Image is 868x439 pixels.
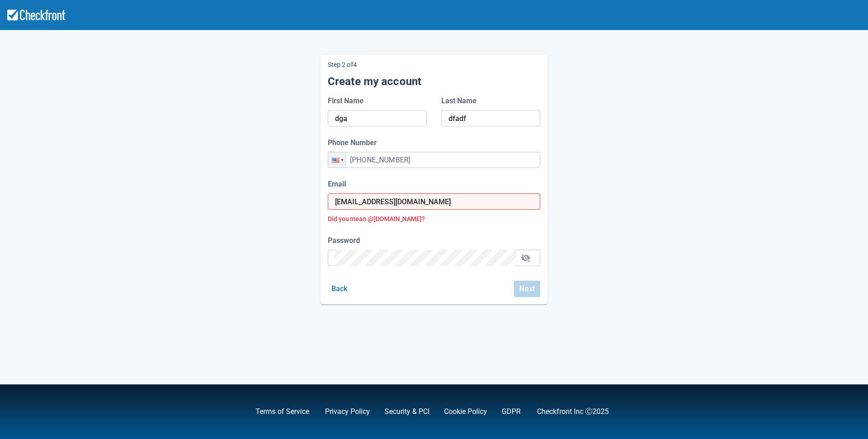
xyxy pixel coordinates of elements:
label: Phone Number [328,137,380,148]
a: Cookie Policy [444,407,487,416]
label: Last Name [441,96,480,106]
label: First Name [328,96,367,106]
div: , [241,406,311,417]
a: Security & PCI [385,407,429,416]
a: Terms of Service [256,407,309,416]
label: Password [328,235,364,246]
label: Email [328,179,350,190]
button: Back [328,281,351,297]
button: Did you mean @[DOMAIN_NAME]? [328,213,425,224]
div: United States: + 1 [328,152,345,167]
iframe: Chat Widget [737,341,868,439]
p: Step 2 of 4 [328,62,540,67]
a: GDPR [502,407,521,416]
a: Checkfront Inc Ⓒ2025 [537,407,609,416]
input: Enter your business email [335,193,533,210]
h5: Create my account [328,75,540,88]
div: . [487,406,523,417]
a: Privacy Policy [325,407,370,416]
a: Back [328,284,351,293]
input: 555-555-1234 [328,152,540,168]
